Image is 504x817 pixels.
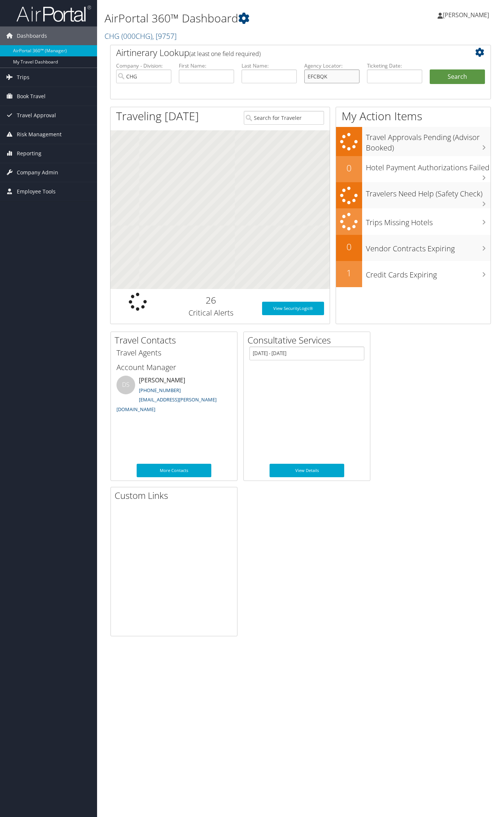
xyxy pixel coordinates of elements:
[366,266,491,280] h3: Credit Cards Expiring
[17,106,56,125] span: Travel Approval
[336,235,491,261] a: 0Vendor Contracts Expiring
[17,163,58,182] span: Company Admin
[16,5,91,22] img: airportal-logo.png
[116,396,217,413] a: [EMAIL_ADDRESS][PERSON_NAME][DOMAIN_NAME]
[171,294,251,307] h2: 26
[336,156,491,182] a: 0Hotel Payment Authorizations Failed
[270,464,344,477] a: View Details
[17,125,62,144] span: Risk Management
[116,362,231,373] h3: Account Manager
[336,208,491,235] a: Trips Missing Hotels
[248,334,370,347] h2: Consultative Services
[137,464,211,477] a: More Contacts
[17,144,41,163] span: Reporting
[336,127,491,156] a: Travel Approvals Pending (Advisor Booked)
[113,376,235,416] li: [PERSON_NAME]
[17,182,56,201] span: Employee Tools
[179,62,234,69] label: First Name:
[430,69,485,84] button: Search
[139,387,181,394] a: [PHONE_NUMBER]
[336,267,362,279] h2: 1
[115,334,237,347] h2: Travel Contacts
[367,62,422,69] label: Ticketing Date:
[17,27,47,45] span: Dashboards
[189,50,261,58] span: (at least one field required)
[438,4,497,26] a: [PERSON_NAME]
[116,376,135,394] div: DS
[115,489,237,502] h2: Custom Links
[443,11,489,19] span: [PERSON_NAME]
[366,159,491,173] h3: Hotel Payment Authorizations Failed
[336,240,362,253] h2: 0
[17,68,29,87] span: Trips
[366,240,491,254] h3: Vendor Contracts Expiring
[336,182,491,209] a: Travelers Need Help (Safety Check)
[116,62,171,69] label: Company - Division:
[116,108,199,124] h1: Traveling [DATE]
[366,185,491,199] h3: Travelers Need Help (Safety Check)
[152,31,177,41] span: , [ 9757 ]
[336,162,362,174] h2: 0
[304,62,360,69] label: Agency Locator:
[336,261,491,287] a: 1Credit Cards Expiring
[244,111,324,125] input: Search for Traveler
[366,214,491,228] h3: Trips Missing Hotels
[116,348,231,358] h3: Travel Agents
[242,62,297,69] label: Last Name:
[366,128,491,153] h3: Travel Approvals Pending (Advisor Booked)
[105,10,366,26] h1: AirPortal 360™ Dashboard
[105,31,177,41] a: CHG
[121,31,152,41] span: ( 000CHG )
[336,108,491,124] h1: My Action Items
[171,308,251,318] h3: Critical Alerts
[116,46,453,59] h2: Airtinerary Lookup
[17,87,46,106] span: Book Travel
[262,302,324,315] a: View SecurityLogic®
